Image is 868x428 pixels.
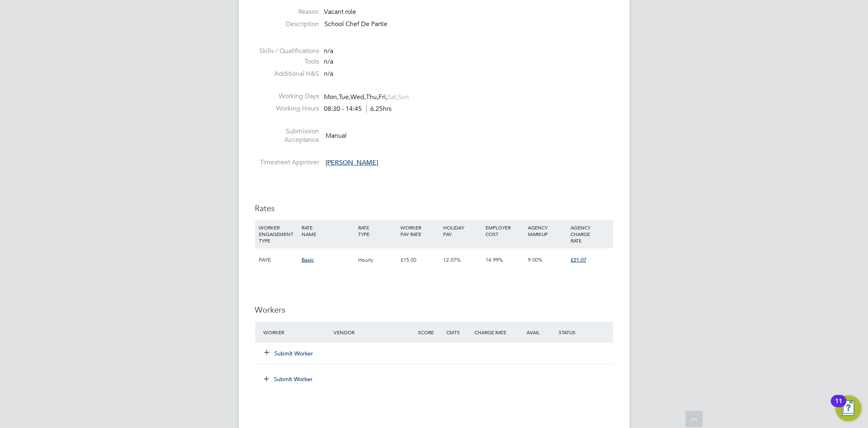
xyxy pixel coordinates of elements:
button: Submit Worker [258,373,319,386]
label: Working Hours [255,104,319,113]
div: Vendor [332,325,416,340]
div: £15.00 [398,248,441,272]
label: Description [255,20,319,29]
span: Manual [326,132,347,140]
span: Mon, [324,93,339,101]
span: Thu, [366,93,379,101]
div: WORKER PAY RATE [398,220,441,241]
label: Timesheet Approver [255,158,319,167]
div: EMPLOYER COST [483,220,526,241]
span: Sat, [388,93,398,101]
div: Status [557,325,613,340]
span: Fri, [379,93,388,101]
span: [PERSON_NAME] [326,159,378,167]
span: Basic [302,256,314,263]
label: Skills / Qualifications [255,47,319,55]
span: Wed, [351,93,366,101]
div: WORKER ENGAGEMENT TYPE [257,220,300,248]
div: Avail [515,325,557,340]
div: AGENCY MARKUP [526,220,568,241]
label: Submission Acceptance [255,127,319,144]
label: Working Days [255,92,319,101]
div: Cmts [444,325,472,340]
span: n/a [324,70,334,78]
h3: Rates [255,203,613,214]
label: Additional H&S [255,70,319,78]
p: School Chef De Partie [325,20,613,29]
label: Tools [255,57,319,66]
span: 12.07% [443,256,461,263]
h3: Workers [255,304,613,315]
div: RATE TYPE [356,220,398,241]
div: AGENCY CHARGE RATE [568,220,611,248]
span: Tue, [339,93,351,101]
span: 9.00% [528,256,543,263]
span: 14.99% [485,256,503,263]
div: Worker [262,325,332,340]
div: 11 [835,401,842,412]
span: 6.25hrs [366,105,392,113]
div: 08:30 - 14:45 [324,105,392,113]
div: RATE NAME [300,220,356,241]
span: n/a [324,47,334,55]
div: Charge Rate [472,325,515,340]
div: Score [416,325,444,340]
div: Hourly [356,248,398,272]
span: £21.07 [571,256,586,263]
button: Submit Worker [265,349,314,357]
span: Vacant role [324,8,356,16]
div: PAYE [257,248,300,272]
span: Sun [398,93,409,101]
div: HOLIDAY PAY [441,220,483,241]
button: Open Resource Center, 11 new notifications [835,395,861,421]
span: n/a [324,57,334,66]
label: Reason [255,8,319,16]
